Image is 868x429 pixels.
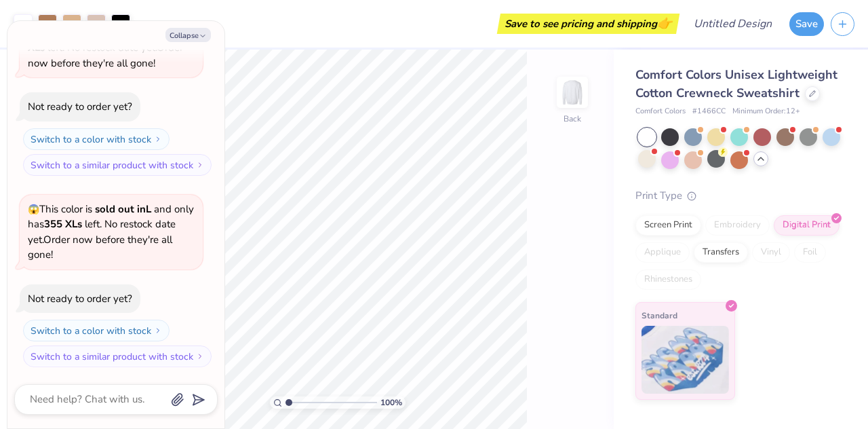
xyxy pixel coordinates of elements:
span: Comfort Colors [635,106,686,117]
span: This color is and only has left . No restock date yet. Order now before they're all gone! [28,202,194,262]
span: Standard [642,308,677,322]
button: Switch to a similar product with stock [23,154,212,176]
div: Not ready to order yet? [28,292,132,305]
div: Transfers [694,242,748,263]
div: Back [564,113,581,125]
span: 😱 [28,203,39,216]
img: Back [559,79,586,106]
button: Switch to a color with stock [23,320,170,341]
div: Rhinestones [635,269,701,290]
div: Save to see pricing and shipping [500,14,676,34]
div: Digital Print [774,215,840,236]
div: Embroidery [705,215,770,236]
img: Switch to a color with stock [154,135,162,143]
div: Screen Print [635,215,701,236]
span: 👉 [657,15,672,31]
span: Minimum Order: 12 + [732,106,800,117]
div: Vinyl [752,242,790,263]
input: Untitled Design [683,10,783,37]
span: Comfort Colors Unisex Lightweight Cotton Crewneck Sweatshirt [635,67,837,101]
span: # 1466CC [692,106,726,117]
div: Not ready to order yet? [28,100,132,113]
strong: sold out in L [95,202,151,216]
div: Print Type [635,188,841,204]
div: Foil [794,242,826,263]
button: Collapse [165,28,211,42]
button: Save [789,12,824,36]
div: Applique [635,242,690,263]
img: Standard [642,326,729,394]
span: This color is and only has left . No restock date yet. Order now before they're all gone! [28,10,183,70]
img: Switch to a similar product with stock [196,352,204,360]
span: 100 % [380,396,402,409]
img: Switch to a color with stock [154,327,162,335]
button: Switch to a color with stock [23,128,170,150]
button: Switch to a similar product with stock [23,346,212,367]
strong: 355 XLs [44,217,82,231]
img: Switch to a similar product with stock [196,161,204,169]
